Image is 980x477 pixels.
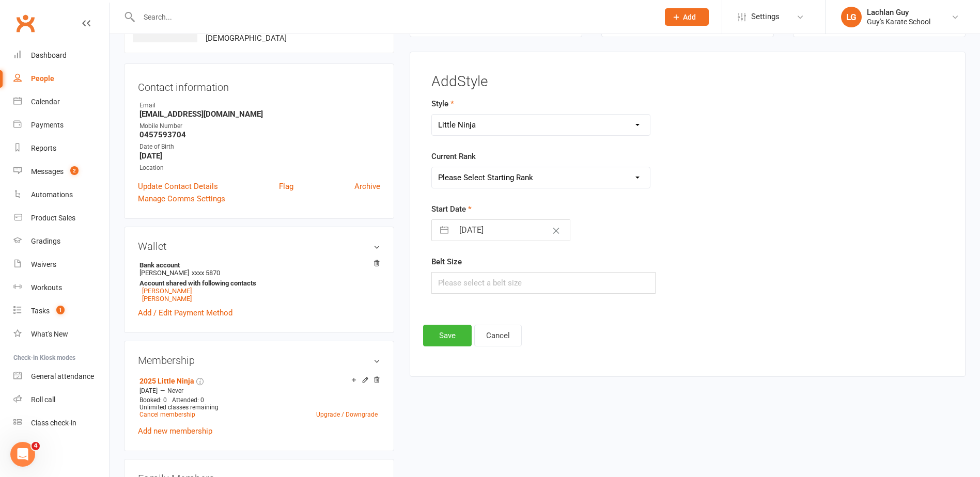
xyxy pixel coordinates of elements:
[138,77,380,93] h3: Contact information
[431,256,462,268] label: Belt Size
[13,299,109,323] a: Tasks 1
[137,387,380,395] div: —
[13,323,109,346] a: What's New
[136,10,651,24] input: Search...
[867,17,930,26] div: Guy's Karate School
[12,10,38,36] a: Clubworx
[316,411,378,418] a: Upgrade / Downgrade
[13,253,109,276] a: Waivers
[13,90,109,114] a: Calendar
[31,283,62,292] div: Workouts
[56,306,65,314] span: 1
[31,214,75,222] div: Product Sales
[138,193,225,205] a: Manage Comms Settings
[31,167,64,176] div: Messages
[431,203,472,215] label: Start Date
[142,295,192,303] a: [PERSON_NAME]
[139,404,219,411] span: Unlimited classes remaining
[31,419,76,427] div: Class check-in
[431,98,454,110] label: Style
[138,180,218,193] a: Update Contact Details
[13,114,109,137] a: Payments
[13,206,109,230] a: Product Sales
[31,372,94,380] div: General attendance
[13,137,109,160] a: Reports
[13,230,109,253] a: Gradings
[841,7,862,27] div: LG
[31,98,60,106] div: Calendar
[139,377,194,385] a: 2025 Little Ninja
[32,442,40,450] span: 4
[138,260,380,304] li: [PERSON_NAME]
[31,330,68,338] div: What's New
[139,151,380,161] strong: [DATE]
[13,388,109,411] a: Roll call
[139,387,158,394] span: [DATE]
[13,411,109,435] a: Class kiosk mode
[138,241,380,252] h3: Wallet
[138,355,380,366] h3: Membership
[10,442,35,467] iframe: Intercom live chat
[31,307,50,315] div: Tasks
[13,183,109,206] a: Automations
[139,411,195,418] a: Cancel membership
[867,8,930,17] div: Lachlan Guy
[31,395,55,404] div: Roll call
[474,325,522,346] button: Cancel
[13,160,109,183] a: Messages 2
[547,220,565,240] button: Clear Date
[139,396,167,404] span: Booked: 0
[167,387,183,394] span: Never
[172,396,204,404] span: Attended: 0
[139,101,380,110] div: Email
[31,121,64,129] div: Payments
[31,51,67,59] div: Dashboard
[354,180,380,193] a: Archive
[751,5,780,28] span: Settings
[138,426,212,436] a: Add new membership
[279,180,293,193] a: Flag
[70,166,79,175] span: 2
[13,67,109,90] a: People
[431,74,944,90] h3: Add Style
[31,237,60,245] div: Gradings
[423,325,472,346] button: Save
[665,8,709,26] button: Add
[31,144,56,152] div: Reports
[142,287,192,295] a: [PERSON_NAME]
[192,269,220,277] span: xxxx 5870
[13,44,109,67] a: Dashboard
[139,130,380,139] strong: 0457593704
[139,121,380,131] div: Mobile Number
[431,272,656,294] input: Please select a belt size
[454,220,570,241] input: Select Start Date
[139,142,380,152] div: Date of Birth
[139,163,380,173] div: Location
[31,190,73,199] div: Automations
[683,13,696,21] span: Add
[138,307,232,319] a: Add / Edit Payment Method
[31,74,54,83] div: People
[31,260,56,268] div: Waivers
[431,150,476,163] label: Current Rank
[139,279,375,287] strong: Account shared with following contacts
[13,365,109,388] a: General attendance kiosk mode
[13,276,109,299] a: Workouts
[206,34,287,43] span: [DEMOGRAPHIC_DATA]
[139,109,380,119] strong: [EMAIL_ADDRESS][DOMAIN_NAME]
[139,261,375,269] strong: Bank account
